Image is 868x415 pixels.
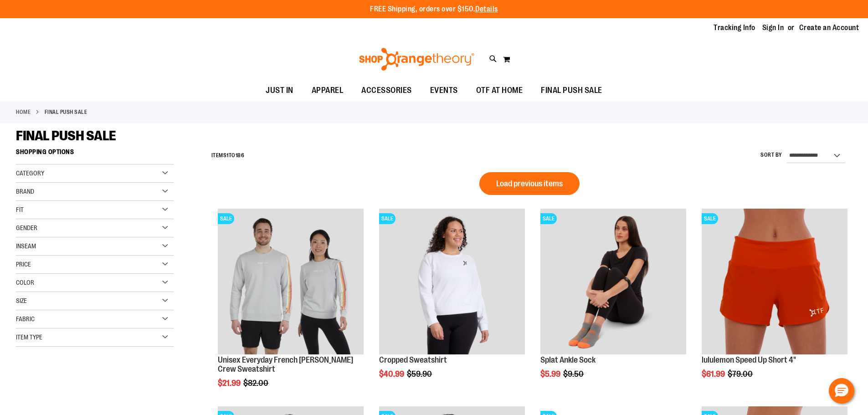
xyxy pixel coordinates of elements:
div: product [536,204,691,402]
a: Product image for lululemon Speed Up Short 4"SALE [702,209,847,356]
h2: Items to [211,149,245,163]
span: OTF AT HOME [476,80,523,101]
span: EVENTS [430,80,458,101]
a: Tracking Info [714,23,755,33]
span: Fabric [16,315,35,323]
span: SALE [540,213,557,224]
a: APPAREL [303,80,353,101]
span: Fit [16,206,24,213]
span: $5.99 [540,369,562,379]
div: product [213,204,368,410]
span: $61.99 [702,369,726,379]
a: Product image for Unisex Everyday French Terry Crew SweatshirtSALE [218,209,364,356]
a: Create an Account [799,23,859,33]
span: Load previous items [496,179,563,188]
a: JUST IN [257,80,303,101]
a: ACCESSORIES [352,80,421,101]
strong: Shopping Options [16,144,174,164]
a: Details [475,5,498,13]
span: FINAL PUSH SALE [541,80,602,101]
span: ACCESSORIES [361,80,412,101]
button: Load previous items [479,172,580,195]
span: Inseam [16,242,36,250]
span: APPAREL [312,80,344,101]
a: lululemon Speed Up Short 4" [702,355,796,364]
span: Item Type [16,333,42,341]
span: Category [16,169,44,177]
img: Product image for lululemon Speed Up Short 4" [702,209,847,354]
span: $79.00 [728,369,754,379]
span: $21.99 [218,379,242,388]
span: Color [16,279,34,286]
span: $59.90 [407,369,433,379]
strong: FINAL PUSH SALE [45,108,87,116]
a: Product image for Splat Ankle SockSALE [540,209,686,356]
a: Unisex Everyday French [PERSON_NAME] Crew Sweatshirt [218,355,353,374]
div: product [697,204,852,402]
img: Product image for Unisex Everyday French Terry Crew Sweatshirt [218,209,364,354]
a: EVENTS [421,80,467,101]
img: Shop Orangetheory [358,48,476,71]
a: FINAL PUSH SALE [532,80,611,101]
span: Gender [16,224,37,231]
span: Brand [16,188,34,195]
span: SALE [218,213,234,224]
img: Front facing view of Cropped Sweatshirt [379,209,525,354]
span: 1 [226,152,229,159]
a: Sign In [762,23,784,33]
a: Home [16,108,31,116]
span: Price [16,261,31,268]
span: $9.50 [563,369,585,379]
span: JUST IN [266,80,293,101]
div: product [375,204,529,402]
button: Hello, have a question? Let’s chat. [829,378,854,404]
span: Size [16,297,27,304]
span: SALE [702,213,718,224]
span: 186 [236,152,245,159]
span: FINAL PUSH SALE [16,128,116,143]
label: Sort By [760,151,782,159]
img: Product image for Splat Ankle Sock [540,209,686,354]
p: FREE Shipping, orders over $150. [370,4,498,15]
span: $82.00 [243,379,270,388]
a: OTF AT HOME [467,80,532,101]
span: SALE [379,213,395,224]
span: $40.99 [379,369,406,379]
a: Splat Ankle Sock [540,355,596,364]
a: Cropped Sweatshirt [379,355,447,364]
a: Front facing view of Cropped SweatshirtSALE [379,209,525,356]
